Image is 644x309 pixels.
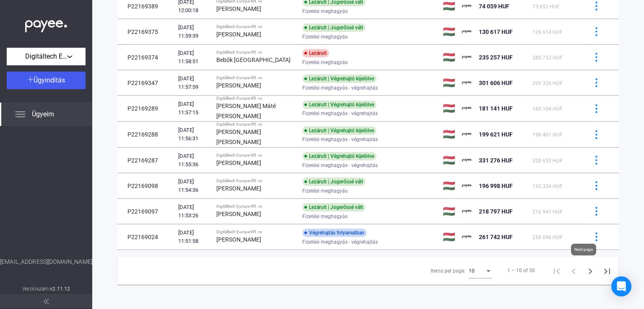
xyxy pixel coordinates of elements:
[439,96,459,121] td: 🇭🇺
[178,23,210,40] div: [DATE] 11:59:39
[479,234,513,240] span: 261 742 HUF
[178,178,210,194] div: [DATE] 11:54:36
[216,5,261,12] strong: [PERSON_NAME]
[439,199,459,224] td: 🇭🇺
[178,152,210,169] div: [DATE] 11:55:36
[479,3,509,10] span: 74 059 HUF
[302,126,377,135] div: Lezárult | Végrehajtó kijelölve
[587,228,605,246] button: more-blue
[302,108,378,118] span: Fizetési meghagyás - végrehajtás
[302,160,378,170] span: Fizetési meghagyás - végrehajtás
[302,75,377,83] div: Lezárult | Végrehajtó kijelölve
[302,134,378,144] span: Fizetési meghagyás - végrehajtás
[216,57,291,63] strong: Bebők [GEOGRAPHIC_DATA]
[15,109,25,119] img: list.svg
[216,122,296,127] div: Digitáltech Europe Kft. vs
[117,148,175,173] td: P22169287
[462,206,472,216] img: payee-logo
[592,130,601,139] img: more-blue
[462,232,472,242] img: payee-logo
[439,45,459,70] td: 🇭🇺
[439,122,459,147] td: 🇭🇺
[117,173,175,198] td: P22169098
[462,27,472,37] img: payee-logo
[439,19,459,44] td: 🇭🇺
[302,203,366,211] div: Lezárult | Jogerőssé vált
[592,27,601,36] img: more-blue
[117,45,175,70] td: P22169374
[216,24,296,29] div: Digitáltech Europe Kft. vs
[302,211,348,221] span: Fizetési meghagyás
[532,132,563,138] span: 198 401 HUF
[178,229,210,245] div: [DATE] 11:51:58
[117,70,175,95] td: P22169347
[565,262,582,279] button: Previous page
[50,286,70,292] strong: v2.11.12
[592,232,601,241] img: more-blue
[32,109,54,119] span: Ügyeim
[302,23,366,32] div: Lezárult | Jogerőssé vált
[178,126,210,143] div: [DATE] 11:56:31
[216,204,296,209] div: Digitáltech Europe Kft. vs
[532,4,560,10] span: 73 653 HUF
[587,23,605,41] button: more-blue
[479,183,513,189] span: 196 998 HUF
[216,211,261,217] strong: [PERSON_NAME]
[592,78,601,87] img: more-blue
[216,160,261,166] strong: [PERSON_NAME]
[302,57,348,67] span: Fizetési meghagyás
[462,52,472,62] img: payee-logo
[587,100,605,117] button: more-blue
[592,181,601,190] img: more-blue
[7,72,86,89] button: Ügyindítás
[479,80,513,86] span: 301 606 HUF
[216,129,261,145] strong: [PERSON_NAME] [PERSON_NAME]
[302,178,366,186] div: Lezárult | Jogerőssé vált
[117,19,175,44] td: P22169375
[25,15,67,33] img: white-payee-white-dot.svg
[216,75,296,80] div: Digitáltech Europe Kft. vs
[479,54,513,61] span: 235 257 HUF
[532,55,563,61] span: 280 733 HUF
[216,103,276,119] strong: [PERSON_NAME] Máté [PERSON_NAME]
[302,6,348,16] span: Fizetési meghagyás
[592,156,601,165] img: more-blue
[587,74,605,92] button: more-blue
[216,50,296,55] div: Digitáltech Europe Kft. vs
[587,203,605,220] button: more-blue
[302,186,348,196] span: Fizetési meghagyás
[7,48,86,65] button: Digitáltech Europe Kft.
[571,244,596,255] div: Next page
[587,152,605,169] button: more-blue
[462,181,472,191] img: payee-logo
[302,100,377,109] div: Lezárult | Végrehajtó kijelölve
[302,32,348,42] span: Fizetési meghagyás
[507,265,535,276] div: 1 – 10 of 50
[28,77,34,82] img: plus-white.svg
[532,106,563,112] span: 180 104 HUF
[587,177,605,195] button: more-blue
[439,70,459,95] td: 🇭🇺
[469,265,492,276] mat-select: Items per page:
[439,173,459,198] td: 🇭🇺
[216,185,261,192] strong: [PERSON_NAME]
[479,28,513,35] span: 130 617 HUF
[302,49,329,57] div: Lezárult
[532,183,563,189] span: 195 334 HUF
[216,229,296,234] div: Digitáltech Europe Kft. vs
[587,49,605,66] button: more-blue
[469,268,475,274] span: 10
[302,237,378,247] span: Fizetési meghagyás - végrehajtás
[431,266,465,276] div: Items per page:
[532,158,563,164] span: 328 653 HUF
[178,203,210,220] div: [DATE] 11:53:26
[592,104,601,113] img: more-blue
[479,208,513,215] span: 218 797 HUF
[592,2,601,10] img: more-blue
[216,153,296,158] div: Digitáltech Europe Kft. vs
[302,152,377,160] div: Lezárult | Végrehajtó kijelölve
[302,229,367,237] div: Végrehajtás folyamatban
[178,75,210,91] div: [DATE] 11:57:59
[117,224,175,250] td: P22169024
[216,178,296,183] div: Digitáltech Europe Kft. vs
